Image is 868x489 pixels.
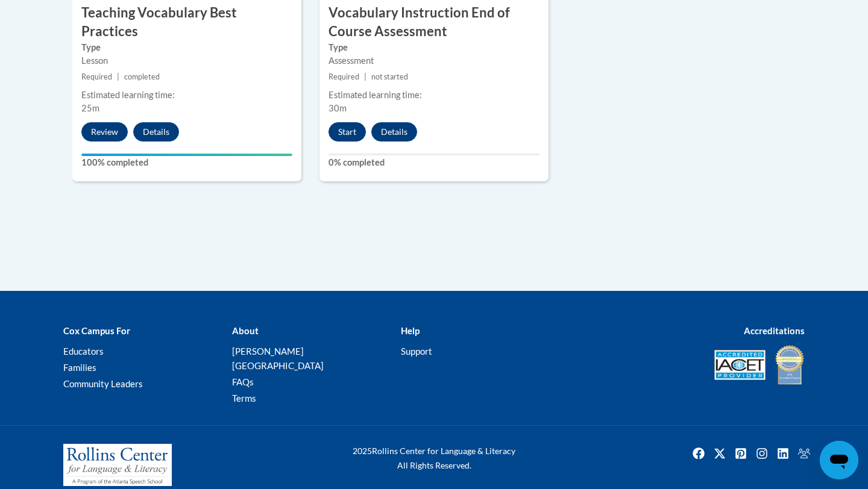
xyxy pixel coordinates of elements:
a: Terms [232,393,256,403]
button: Review [81,122,128,142]
h3: Vocabulary Instruction End of Course Assessment [319,4,549,41]
label: Type [329,41,539,54]
button: Details [371,122,417,142]
a: Pinterest [731,444,750,463]
img: Rollins Center for Language & Literacy - A Program of the Atlanta Speech School [63,444,172,486]
span: 30m [329,103,347,113]
label: Type [81,41,292,54]
a: Instagram [752,444,772,463]
a: Facebook Group [794,444,814,463]
span: 25m [81,103,99,113]
img: Facebook group icon [794,444,814,463]
img: Instagram icon [752,444,772,463]
b: Cox Campus For [63,325,130,336]
b: About [232,325,259,336]
a: Community Leaders [63,378,143,389]
img: IDA® Accredited [775,344,805,386]
img: Pinterest icon [731,444,750,463]
div: Estimated learning time: [329,89,539,102]
div: Lesson [81,54,292,67]
span: Required [329,72,359,81]
b: Accreditations [744,325,805,336]
h3: Teaching Vocabulary Best Practices [72,4,301,41]
a: Facebook [689,444,708,463]
a: Families [63,362,96,373]
a: Twitter [710,444,729,463]
span: completed [124,72,160,81]
span: not started [371,72,408,81]
label: 100% completed [81,156,292,169]
a: [PERSON_NAME][GEOGRAPHIC_DATA] [232,346,324,371]
img: Twitter icon [710,444,729,463]
div: Estimated learning time: [81,89,292,102]
img: Facebook icon [689,444,708,463]
img: LinkedIn icon [773,444,793,463]
iframe: Button to launch messaging window [820,441,858,479]
span: | [117,72,119,81]
a: Support [401,346,432,357]
div: Your progress [81,154,292,156]
img: Accredited IACET® Provider [714,350,766,380]
span: Required [81,72,112,81]
label: 0% completed [329,156,539,169]
b: Help [401,325,420,336]
div: Rollins Center for Language & Literacy All Rights Reserved. [307,444,561,473]
span: | [364,72,366,81]
button: Start [329,122,366,142]
a: Linkedin [773,444,793,463]
a: FAQs [232,376,254,387]
button: Details [133,122,179,142]
span: 2025 [353,446,372,456]
a: Educators [63,346,104,357]
div: Assessment [329,54,539,67]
